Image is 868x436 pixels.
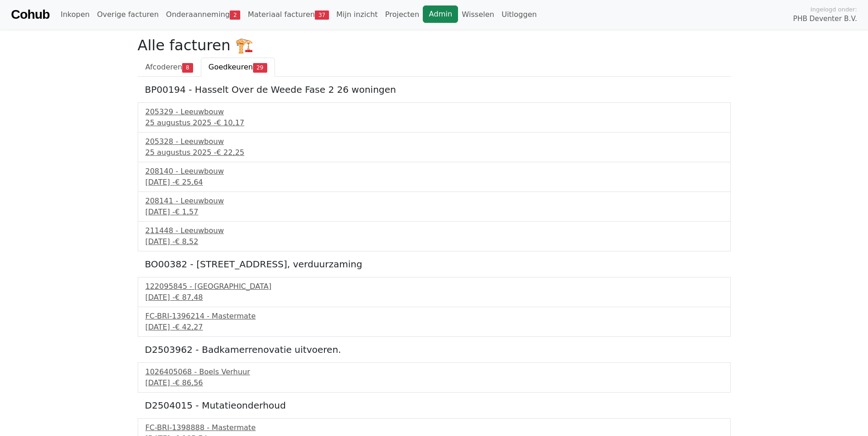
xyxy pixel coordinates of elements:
[498,5,540,24] a: Uitloggen
[146,106,723,117] div: 205329 - Leeuwbouw
[146,322,723,333] div: [DATE] -
[146,236,723,247] div: [DATE] -
[11,4,49,26] a: Cohub
[423,5,458,23] a: Admin
[145,259,723,270] h5: BO00382 - [STREET_ADDRESS], verduurzaming
[230,11,240,20] span: 2
[458,5,498,24] a: Wisselen
[146,281,723,303] a: 122095845 - [GEOGRAPHIC_DATA][DATE] -€ 87,48
[146,422,723,433] div: FC-BRI-1398888 - Mastermate
[146,281,723,292] div: 122095845 - [GEOGRAPHIC_DATA]
[146,166,723,177] div: 208140 - Leeuwbouw
[146,136,723,158] a: 205328 - Leeuwbouw25 augustus 2025 -€ 22,25
[145,344,723,355] h5: D2503962 - Badkamerrenovatie uitvoeren.
[333,5,382,24] a: Mijn inzicht
[138,37,731,54] h2: Alle facturen 🏗️
[146,147,723,158] div: 25 augustus 2025 -
[93,5,162,24] a: Overige facturen
[253,63,267,72] span: 29
[146,196,723,207] div: 208141 - Leeuwbouw
[209,63,253,71] span: Goedkeuren
[146,292,723,303] div: [DATE] -
[216,148,244,157] span: € 22,25
[146,136,723,147] div: 205328 - Leeuwbouw
[145,84,723,95] h5: BP00194 - Hasselt Over de Weede Fase 2 26 woningen
[57,5,93,24] a: Inkopen
[145,400,723,411] h5: D2504015 - Mutatieonderhoud
[146,311,723,333] a: FC-BRI-1396214 - Mastermate[DATE] -€ 42,27
[146,311,723,322] div: FC-BRI-1396214 - Mastermate
[146,196,723,218] a: 208141 - Leeuwbouw[DATE] -€ 1,57
[175,378,203,387] span: € 86,56
[810,5,857,14] span: Ingelogd onder:
[146,207,723,218] div: [DATE] -
[175,293,203,302] span: € 87,48
[146,63,183,71] span: Afcoderen
[175,178,203,186] span: € 25,64
[244,5,333,24] a: Materiaal facturen37
[146,106,723,128] a: 205329 - Leeuwbouw25 augustus 2025 -€ 10,17
[175,207,198,216] span: € 1,57
[146,378,723,388] div: [DATE] -
[175,237,198,246] span: € 8,52
[182,63,193,72] span: 8
[146,177,723,188] div: [DATE] -
[175,323,203,331] span: € 42,27
[146,117,723,128] div: 25 augustus 2025 -
[146,225,723,236] div: 211448 - Leeuwbouw
[146,166,723,188] a: 208140 - Leeuwbouw[DATE] -€ 25,64
[146,225,723,247] a: 211448 - Leeuwbouw[DATE] -€ 8,52
[138,58,201,77] a: Afcoderen8
[146,367,723,388] a: 1026405068 - Boels Verhuur[DATE] -€ 86,56
[793,14,857,24] span: PHB Deventer B.V.
[201,58,275,77] a: Goedkeuren29
[216,118,244,127] span: € 10,17
[382,5,423,24] a: Projecten
[146,367,723,378] div: 1026405068 - Boels Verhuur
[315,11,329,20] span: 37
[162,5,244,24] a: Onderaanneming2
